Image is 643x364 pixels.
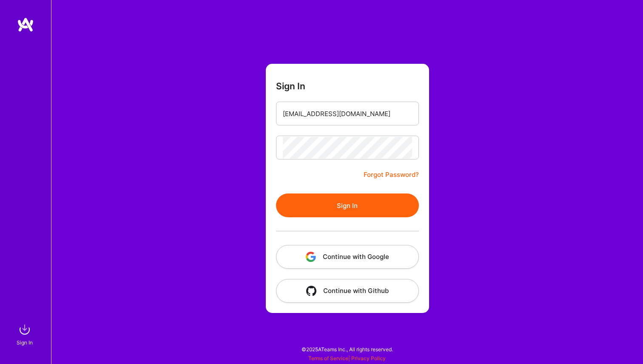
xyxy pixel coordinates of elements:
[276,245,419,269] button: Continue with Google
[17,17,34,32] img: logo
[308,355,386,361] span: |
[306,286,316,296] img: icon
[283,103,412,125] input: Email...
[51,338,643,360] div: © 2025 ATeams Inc., All rights reserved.
[306,252,316,262] img: icon
[16,321,33,338] img: sign in
[18,321,33,347] a: sign inSign In
[17,338,33,347] div: Sign In
[351,355,386,361] a: Privacy Policy
[276,193,419,217] button: Sign In
[276,279,419,303] button: Continue with Github
[276,81,305,91] h3: Sign In
[308,355,348,361] a: Terms of Service
[364,170,419,180] a: Forgot Password?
